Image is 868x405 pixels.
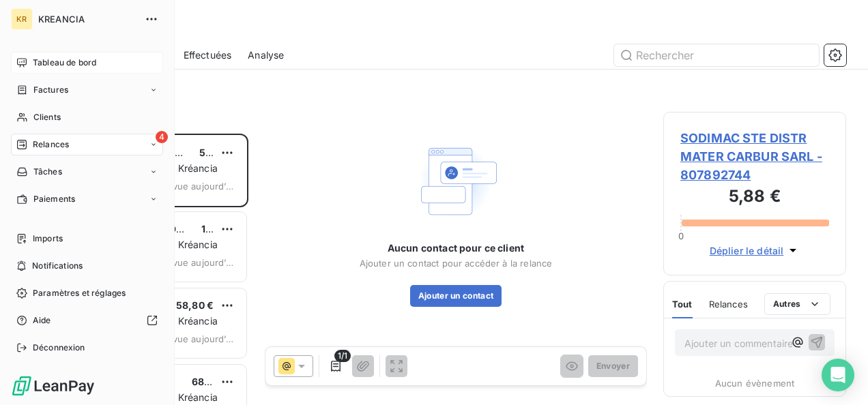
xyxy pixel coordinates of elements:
[33,138,69,151] span: Relances
[11,8,33,30] div: KR
[360,258,553,269] span: Ajouter un contact pour accéder à la relance
[184,48,232,62] span: Effectuées
[201,223,249,235] span: 1 519,76 €
[33,314,51,327] span: Aide
[33,57,96,69] span: Tableau de bord
[412,138,500,225] img: Empty state
[11,310,163,331] a: Aide
[158,333,235,344] span: prévue aujourd’hui
[710,243,784,258] span: Déplier le détail
[248,48,284,62] span: Analyse
[388,241,524,255] span: Aucun contact pour ce client
[32,260,83,272] span: Notifications
[158,181,235,192] span: prévue aujourd’hui
[33,193,75,205] span: Paiements
[33,166,62,178] span: Tâches
[38,14,136,25] span: KREANCIA
[33,111,61,123] span: Clients
[33,287,126,299] span: Paramètres et réglages
[410,285,502,307] button: Ajouter un contact
[672,299,693,310] span: Tout
[764,293,830,315] button: Autres
[33,342,85,354] span: Déconnexion
[33,84,68,96] span: Factures
[158,257,235,268] span: prévue aujourd’hui
[192,376,229,387] span: 68,40 €
[822,359,854,391] div: Open Intercom Messenger
[706,243,805,258] button: Déplier le détail
[680,184,829,211] h3: 5,88 €
[176,299,214,311] span: 58,80 €
[678,230,684,241] span: 0
[11,375,96,397] img: Logo LeanPay
[199,147,231,158] span: 5,88 €
[709,299,748,310] span: Relances
[715,378,794,389] span: Aucun évènement
[614,44,819,66] input: Rechercher
[33,232,63,245] span: Imports
[334,350,351,362] span: 1/1
[588,355,638,377] button: Envoyer
[156,131,168,143] span: 4
[680,129,829,184] span: SODIMAC STE DISTR MATER CARBUR SARL - 807892744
